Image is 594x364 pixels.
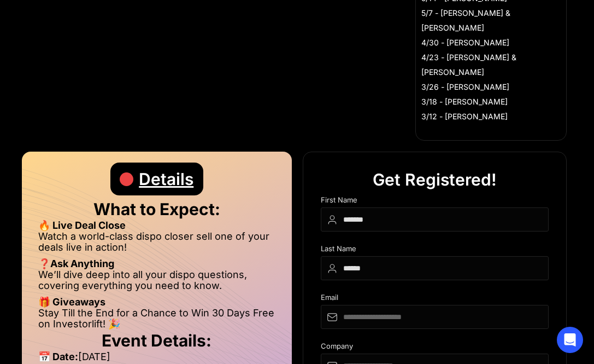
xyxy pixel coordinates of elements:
[321,342,549,354] div: Company
[102,331,211,350] strong: Event Details:
[38,231,275,258] li: Watch a world-class dispo closer sell one of your deals live in action!
[93,199,220,219] strong: What to Expect:
[373,163,497,196] div: Get Registered!
[321,293,549,305] div: Email
[139,163,193,195] div: Details
[38,351,78,362] strong: 📅 Date:
[38,296,105,308] strong: 🎁 Giveaways
[38,258,114,269] strong: ❓Ask Anything
[321,196,549,207] div: First Name
[38,269,275,297] li: We’ll dive deep into all your dispo questions, covering everything you need to know.
[38,219,126,231] strong: 🔥 Live Deal Close
[321,245,549,256] div: Last Name
[557,327,583,353] div: Open Intercom Messenger
[38,308,275,330] li: Stay Till the End for a Chance to Win 30 Days Free on Investorlift! 🎉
